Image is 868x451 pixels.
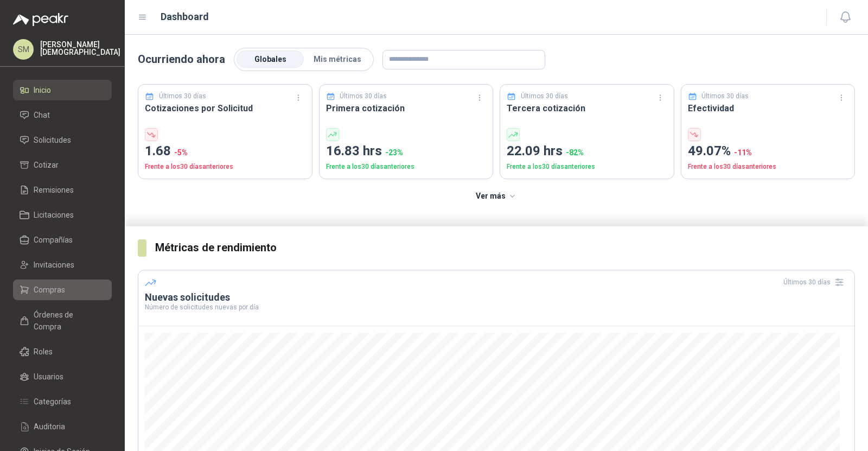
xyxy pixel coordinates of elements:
[326,141,487,162] p: 16.83 hrs
[326,162,487,172] p: Frente a los 30 días anteriores
[254,55,286,63] span: Globales
[34,109,50,121] span: Chat
[34,84,51,96] span: Inicio
[34,371,63,383] span: Usuarios
[155,239,855,256] h3: Métricas de rendimiento
[13,255,112,275] a: Invitaciones
[566,148,584,157] span: -82 %
[13,180,112,200] a: Remisiones
[34,259,74,271] span: Invitaciones
[340,91,387,101] p: Últimos 30 días
[13,130,112,150] a: Solicitudes
[34,396,71,408] span: Categorías
[145,101,305,115] h3: Cotizaciones por Solicitud
[13,416,112,437] a: Auditoria
[734,148,752,157] span: -11 %
[688,162,848,172] p: Frente a los 30 días anteriores
[385,148,403,157] span: -23 %
[13,391,112,412] a: Categorías
[34,309,101,333] span: Órdenes de Compra
[13,205,112,225] a: Licitaciones
[13,280,112,300] a: Compras
[145,291,848,304] h3: Nuevas solicitudes
[13,105,112,125] a: Chat
[138,51,225,68] p: Ocurriendo ahora
[507,101,667,115] h3: Tercera cotización
[13,155,112,175] a: Cotizar
[507,162,667,172] p: Frente a los 30 días anteriores
[34,134,71,146] span: Solicitudes
[40,41,120,56] p: [PERSON_NAME] [DEMOGRAPHIC_DATA]
[34,159,59,171] span: Cotizar
[145,162,305,172] p: Frente a los 30 días anteriores
[314,55,361,63] span: Mis métricas
[688,101,848,115] h3: Efectividad
[470,186,524,207] button: Ver más
[34,421,65,433] span: Auditoria
[34,346,53,358] span: Roles
[34,184,74,196] span: Remisiones
[13,366,112,387] a: Usuarios
[688,141,848,162] p: 49.07%
[13,230,112,250] a: Compañías
[13,304,112,337] a: Órdenes de Compra
[521,91,568,101] p: Últimos 30 días
[145,304,848,310] p: Número de solicitudes nuevas por día
[34,284,65,296] span: Compras
[174,148,188,157] span: -5 %
[13,341,112,362] a: Roles
[13,39,34,60] div: SM
[783,274,848,291] div: Últimos 30 días
[161,9,209,24] h1: Dashboard
[34,209,74,221] span: Licitaciones
[159,91,206,101] p: Últimos 30 días
[13,80,112,100] a: Inicio
[507,141,667,162] p: 22.09 hrs
[326,101,487,115] h3: Primera cotización
[34,234,73,246] span: Compañías
[701,91,749,101] p: Últimos 30 días
[145,141,305,162] p: 1.68
[13,13,68,26] img: Logo peakr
